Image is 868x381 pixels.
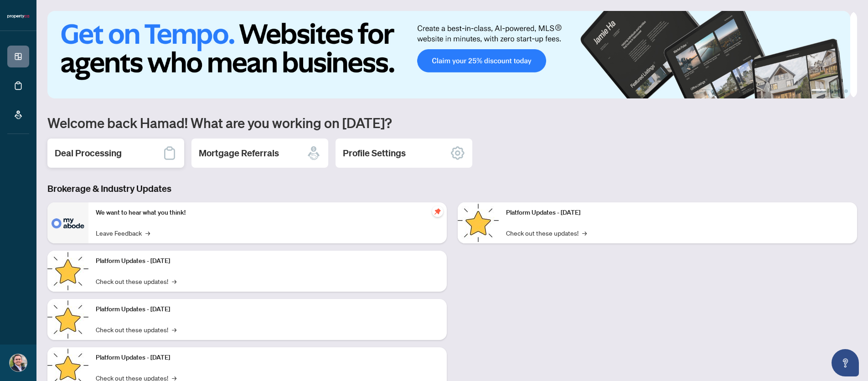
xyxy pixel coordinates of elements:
[7,14,29,19] img: logo
[10,354,27,371] img: Profile Icon
[811,89,826,93] button: 1
[47,11,850,98] img: Slide 0
[145,228,150,238] span: →
[96,304,439,314] p: Platform Updates - [DATE]
[47,182,857,195] h3: Brokerage & Industry Updates
[582,228,587,238] span: →
[837,89,841,93] button: 3
[432,206,443,217] span: pushpin
[832,349,859,376] button: Open asap
[96,276,176,286] a: Check out these updates!→
[506,228,587,238] a: Check out these updates!→
[199,147,279,160] h2: Mortgage Referrals
[96,256,439,266] p: Platform Updates - [DATE]
[47,114,857,131] h1: Welcome back Hamad! What are you working on [DATE]?
[830,89,833,93] button: 2
[343,147,406,160] h2: Profile Settings
[458,202,499,243] img: Platform Updates - June 23, 2025
[96,353,439,363] p: Platform Updates - [DATE]
[172,276,176,286] span: →
[172,324,176,335] span: →
[96,324,176,335] a: Check out these updates!→
[47,202,88,243] img: We want to hear what you think!
[506,208,850,218] p: Platform Updates - [DATE]
[47,251,88,292] img: Platform Updates - September 16, 2025
[96,208,439,218] p: We want to hear what you think!
[96,228,150,238] a: Leave Feedback→
[55,147,122,160] h2: Deal Processing
[844,89,848,93] button: 4
[47,299,88,340] img: Platform Updates - July 21, 2025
